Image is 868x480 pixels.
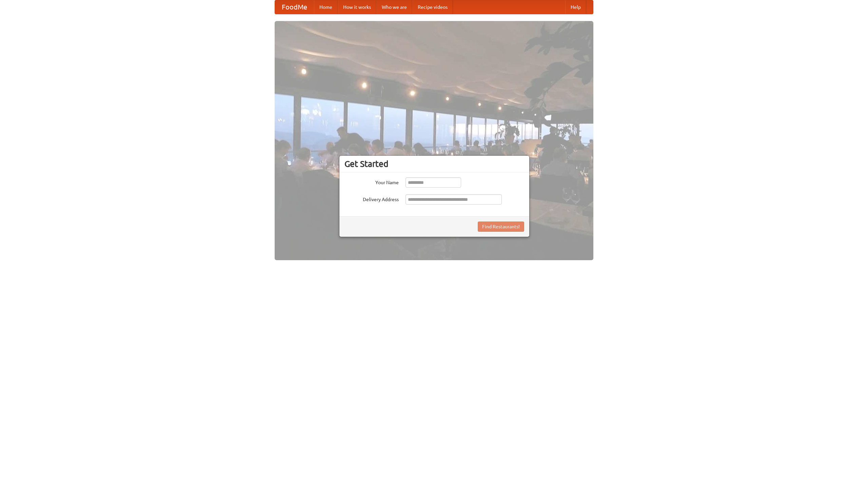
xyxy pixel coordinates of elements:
a: How it works [338,0,376,14]
button: Find Restaurants! [478,222,524,232]
h3: Get Started [344,159,524,169]
a: Recipe videos [412,0,453,14]
label: Your Name [344,177,399,186]
a: Help [565,0,586,14]
a: FoodMe [275,0,314,14]
label: Delivery Address [344,194,399,203]
a: Home [314,0,338,14]
a: Who we are [376,0,412,14]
